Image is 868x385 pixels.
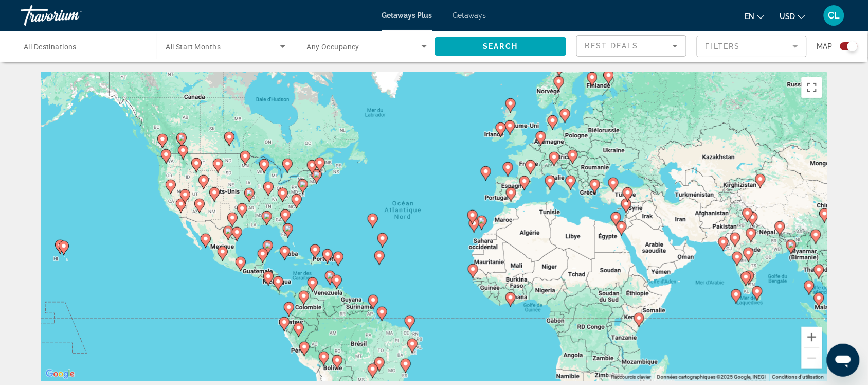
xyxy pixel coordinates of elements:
button: Raccourcis clavier [611,374,651,381]
a: Conditions d'utilisation (s'ouvre dans un nouvel onglet) [772,374,824,380]
button: Filter [697,35,807,58]
span: All Start Months [166,43,221,51]
button: User Menu [821,5,847,26]
span: Search [483,42,518,50]
span: USD [780,12,795,21]
span: All Destinations [24,43,77,51]
span: Données cartographiques ©2025 Google, INEGI [657,374,766,380]
button: Search [435,37,566,56]
iframe: Bouton de lancement de la fenêtre de messagerie [827,344,860,377]
a: Getaways [453,11,486,20]
span: CL [828,10,840,21]
a: Travorium [21,2,123,29]
button: Change currency [780,9,805,24]
mat-select: Sort by [585,40,678,52]
button: Passer en plein écran [802,77,822,98]
button: Change language [745,9,765,24]
a: Ouvrir cette zone dans Google Maps (dans une nouvelle fenêtre) [43,367,77,381]
button: Zoom avant [802,327,822,347]
span: Map [817,39,833,54]
span: Best Deals [585,42,639,50]
button: Zoom arrière [802,348,822,369]
span: Any Occupancy [307,43,360,51]
img: Google [43,367,77,381]
a: Getaways Plus [382,11,432,20]
span: en [745,12,755,21]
